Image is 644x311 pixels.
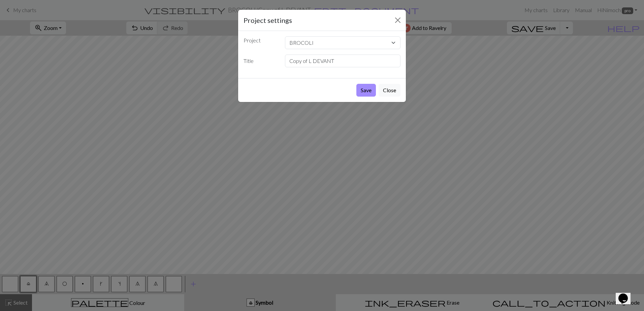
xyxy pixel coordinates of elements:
[356,84,376,97] button: Save
[392,15,403,26] button: Close
[239,36,281,46] label: Project
[616,284,637,304] iframe: chat widget
[244,15,292,25] h5: Project settings
[379,84,400,97] button: Close
[239,55,281,67] label: Title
